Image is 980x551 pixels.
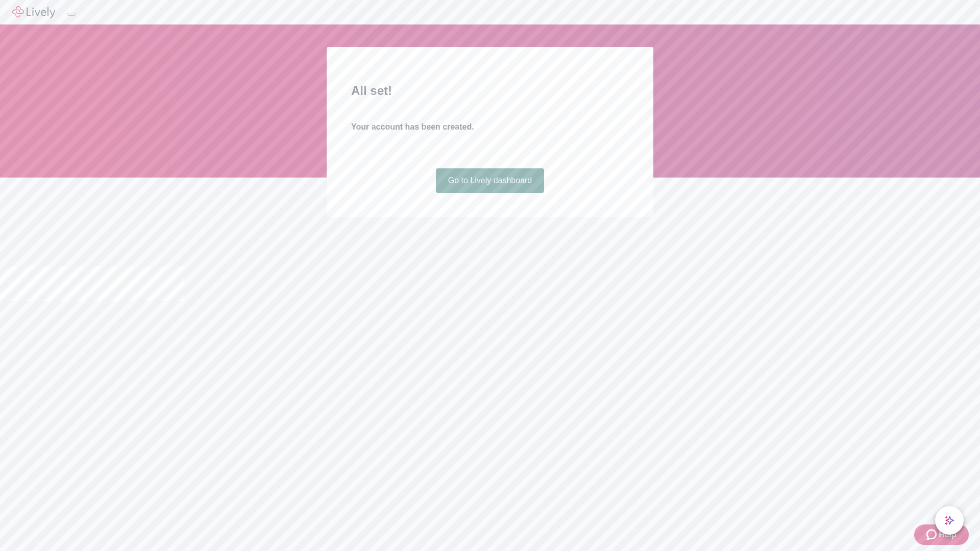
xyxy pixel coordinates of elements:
[926,529,939,541] svg: Zendesk support icon
[436,168,545,193] a: Go to Lively dashboard
[351,82,629,100] h2: All set!
[939,529,957,541] span: Help
[914,524,969,545] button: Zendesk support iconHelp
[935,506,964,535] button: chat
[67,13,76,16] button: Log out
[12,6,55,18] img: Lively
[351,121,629,133] h4: Your account has been created.
[944,515,954,525] svg: Lively AI Assistant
